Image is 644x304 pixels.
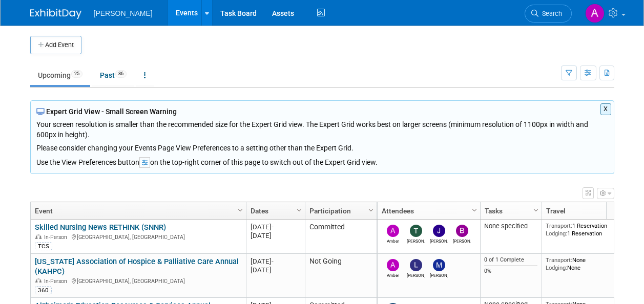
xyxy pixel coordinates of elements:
a: Dates [251,202,298,220]
span: Column Settings [532,206,540,214]
a: Skilled Nursing News RETHINK (SNNR) [35,223,166,232]
a: Column Settings [530,202,542,218]
div: [DATE] [251,257,300,266]
a: Tasks [485,202,535,220]
a: Column Settings [294,202,305,218]
span: In-Person [44,278,70,285]
a: Column Settings [365,202,377,218]
span: - [272,223,274,231]
td: Committed [305,220,377,254]
span: Column Settings [470,206,479,214]
div: Expert Grid View - Small Screen Warning [36,106,608,117]
span: Lodging: [546,264,567,271]
div: 0% [484,268,537,275]
div: 360 [35,286,52,294]
img: In-Person Event [35,234,41,239]
span: Column Settings [295,206,303,214]
div: [DATE] [251,231,300,240]
a: Participation [309,202,370,220]
a: Travel [546,202,617,220]
img: Traci Varon [410,225,422,237]
a: Column Settings [469,202,480,218]
div: [DATE] [251,223,300,231]
div: Traci Varon [407,237,425,244]
td: Not Going [305,254,377,298]
span: Search [538,10,562,17]
a: Event [35,202,239,220]
img: Mike Randolph [433,259,445,271]
div: [GEOGRAPHIC_DATA], [GEOGRAPHIC_DATA] [35,276,241,285]
span: Column Settings [236,206,244,214]
div: 1 Reservation 1 Reservation [546,222,619,237]
div: 0 of 1 Complete [484,256,537,264]
div: Amber Vincent [384,271,402,278]
span: 25 [71,70,82,78]
img: Amber Vincent [585,4,605,23]
img: In-Person Event [35,278,41,283]
div: Amber Vincent [384,237,402,244]
div: Please consider changing your Events Page View Preferences to a setting other than the Expert Grid. [36,140,608,153]
a: Search [525,5,572,23]
span: - [272,257,274,265]
button: X [600,103,611,115]
a: Upcoming25 [30,66,90,85]
span: Column Settings [367,206,375,214]
div: Mike Randolph [430,271,448,278]
img: Jaime Butler [433,225,445,237]
img: Amber Vincent [387,225,399,237]
a: [US_STATE] Association of Hospice & Palliative Care Annual (KAHPC) [35,257,239,276]
div: [GEOGRAPHIC_DATA], [GEOGRAPHIC_DATA] [35,232,241,241]
img: Amber Vincent [387,259,399,271]
span: In-Person [44,234,70,241]
span: 86 [115,70,127,78]
img: ExhibitDay [30,9,81,19]
a: Past86 [92,66,134,85]
div: [DATE] [251,266,300,274]
div: Use the View Preferences button on the top-right corner of this page to switch out of the Expert ... [36,153,608,168]
img: Brandon Stephens [456,225,468,237]
span: Transport: [546,256,572,264]
span: Transport: [546,222,572,229]
div: None None [546,256,619,271]
div: Laura Berenato [407,271,425,278]
div: Jaime Butler [430,237,448,244]
div: None specified [484,222,537,230]
span: Lodging: [546,230,567,237]
a: Column Settings [235,202,246,218]
div: Brandon Stephens [453,237,471,244]
span: [PERSON_NAME] [94,9,153,17]
img: Laura Berenato [410,259,422,271]
div: TCS [35,242,52,250]
a: Attendees [382,202,473,220]
button: Add Event [30,36,81,54]
div: Your screen resolution is smaller than the recommended size for the Expert Grid view. The Expert ... [36,117,608,153]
